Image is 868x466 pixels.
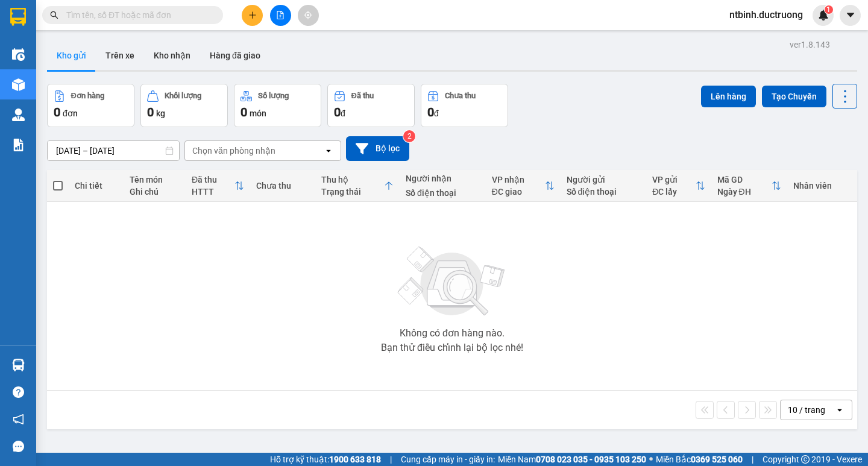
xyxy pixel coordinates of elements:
button: caret-down [840,5,861,26]
span: 0 [147,105,154,119]
button: Khối lượng0kg [140,84,228,127]
div: Chưa thu [445,92,476,100]
span: 0 [334,105,341,119]
div: Đã thu [192,175,234,184]
div: Đã thu [351,92,374,100]
div: Trạng thái [321,187,384,197]
span: kg [156,109,165,118]
th: Toggle SortBy [486,170,561,202]
span: Cung cấp máy in - giấy in: [401,453,495,466]
div: Khối lượng [165,92,201,100]
th: Toggle SortBy [315,170,400,202]
th: Toggle SortBy [186,170,250,202]
div: Chọn văn phòng nhận [192,145,275,157]
div: VP nhận [492,175,545,184]
span: | [752,453,753,466]
div: Ghi chú [130,187,180,197]
button: Đã thu0đ [327,84,415,127]
span: 0 [427,105,434,119]
img: warehouse-icon [12,78,25,91]
th: Toggle SortBy [646,170,711,202]
button: Trên xe [96,41,144,70]
button: Lên hàng [701,86,756,107]
button: Bộ lọc [346,136,409,161]
span: đ [434,109,439,118]
button: Số lượng0món [234,84,321,127]
svg: open [324,146,333,156]
span: plus [248,11,257,19]
div: Không có đơn hàng nào. [400,329,505,338]
span: search [50,11,58,19]
span: 0 [241,105,247,119]
img: icon-new-feature [818,10,829,20]
strong: 0708 023 035 - 0935 103 250 [536,455,646,464]
strong: 0369 525 060 [691,455,743,464]
span: 0 [54,105,60,119]
strong: 1900 633 818 [329,455,381,464]
div: Chưa thu [256,181,309,190]
button: plus [242,5,263,26]
div: Số điện thoại [567,187,641,197]
sup: 1 [825,5,833,14]
div: 10 / trang [788,404,825,416]
div: Tên món [130,175,180,184]
input: Select a date range. [48,141,179,160]
div: HTTT [192,187,234,197]
input: Tìm tên, số ĐT hoặc mã đơn [66,8,209,22]
div: Đơn hàng [71,92,104,100]
span: ⚪️ [649,457,653,462]
span: Miền Bắc [656,453,743,466]
button: Kho nhận [144,41,200,70]
button: Tạo Chuyến [762,86,826,107]
div: Số lượng [258,92,289,100]
span: file-add [276,11,285,19]
div: VP gửi [652,175,695,184]
span: message [13,441,24,452]
span: Hỗ trợ kỹ thuật: [270,453,381,466]
div: ĐC giao [492,187,545,197]
button: Hàng đã giao [200,41,270,70]
span: đơn [63,109,78,118]
div: Người gửi [567,175,641,184]
div: Ngày ĐH [717,187,772,197]
div: ĐC lấy [652,187,695,197]
img: solution-icon [12,139,25,151]
button: Kho gửi [47,41,96,70]
div: Số điện thoại [406,188,480,198]
span: Miền Nam [498,453,646,466]
button: Chưa thu0đ [421,84,508,127]
span: notification [13,414,24,425]
div: ver 1.8.143 [790,38,830,51]
sup: 2 [403,130,415,142]
span: caret-down [845,10,856,20]
button: aim [298,5,319,26]
th: Toggle SortBy [711,170,788,202]
img: logo-vxr [10,8,26,26]
span: ntbinh.ductruong [720,7,813,22]
div: Mã GD [717,175,772,184]
button: file-add [270,5,291,26]
span: món [250,109,266,118]
span: question-circle [13,386,24,398]
div: Bạn thử điều chỉnh lại bộ lọc nhé! [381,343,523,353]
button: Đơn hàng0đơn [47,84,134,127]
span: 1 [826,5,831,14]
img: warehouse-icon [12,48,25,61]
span: đ [341,109,345,118]
div: Người nhận [406,174,480,183]
svg: open [835,405,844,415]
span: | [390,453,392,466]
img: svg+xml;base64,PHN2ZyBjbGFzcz0ibGlzdC1wbHVnX19zdmciIHhtbG5zPSJodHRwOi8vd3d3LnczLm9yZy8yMDAwL3N2Zy... [392,239,512,324]
img: warehouse-icon [12,109,25,121]
span: copyright [801,455,810,464]
div: Nhân viên [793,181,851,190]
div: Thu hộ [321,175,384,184]
span: aim [304,11,312,19]
div: Chi tiết [75,181,118,190]
img: warehouse-icon [12,359,25,371]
